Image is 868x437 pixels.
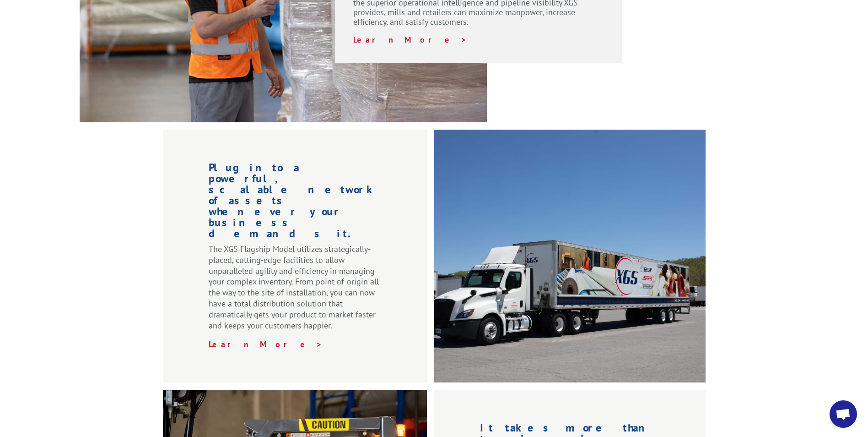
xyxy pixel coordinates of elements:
a: Open chat [830,400,857,428]
a: Learn More > [353,34,467,45]
a: Learn More > [209,339,323,350]
p: The XGS Flagship Model utilizes strategically-placed, cutting-edge facilities to allow unparallel... [209,244,381,339]
h1: Plug into a powerful, scalable network of assets whenever your business demands it. [209,162,381,244]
